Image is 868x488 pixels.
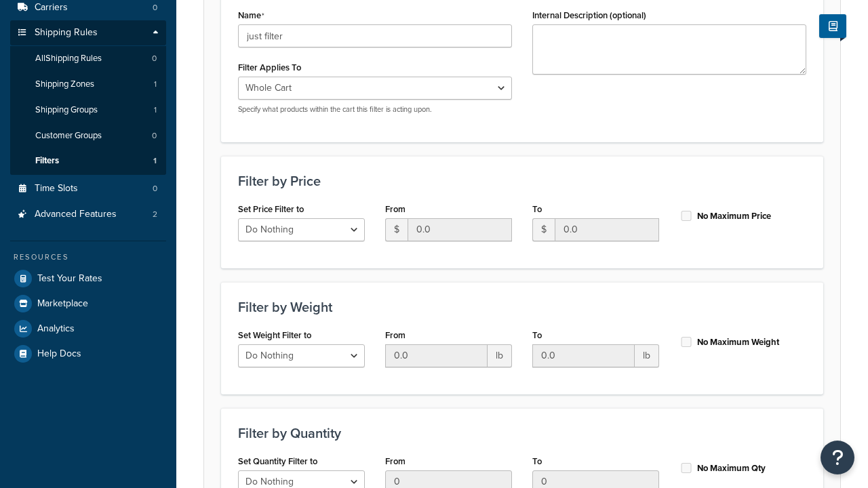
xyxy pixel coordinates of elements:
[10,98,166,123] a: Shipping Groups1
[10,176,166,201] a: Time Slots0
[35,209,117,220] span: Advanced Features
[532,218,555,241] span: $
[154,79,157,90] span: 1
[35,104,98,116] span: Shipping Groups
[10,148,166,174] li: Filters
[532,204,542,214] label: To
[238,204,304,214] label: Set Price Filter to
[35,130,102,142] span: Customer Groups
[153,183,157,195] span: 0
[153,155,157,167] span: 1
[10,342,166,366] a: Help Docs
[35,155,59,167] span: Filters
[10,72,166,97] a: Shipping Zones1
[10,291,166,316] a: Marketplace
[10,20,166,45] a: Shipping Rules
[35,53,102,64] span: All Shipping Rules
[10,202,166,227] li: Advanced Features
[10,98,166,123] li: Shipping Groups
[385,204,406,214] label: From
[532,10,646,20] label: Internal Description (optional)
[238,174,806,188] h3: Filter by Price
[152,53,157,64] span: 0
[238,62,301,73] label: Filter Applies To
[10,148,166,174] a: Filters1
[238,456,317,466] label: Set Quantity Filter to
[10,266,166,291] a: Test Your Rates
[10,46,166,71] a: AllShipping Rules0
[35,183,78,195] span: Time Slots
[37,298,88,310] span: Marketplace
[385,330,406,340] label: From
[532,456,542,466] label: To
[10,20,166,175] li: Shipping Rules
[821,441,854,474] button: Open Resource Center
[154,104,157,116] span: 1
[238,300,806,314] h3: Filter by Weight
[697,210,771,222] label: No Maximum Price
[152,130,157,142] span: 0
[35,79,94,90] span: Shipping Zones
[697,336,779,348] label: No Maximum Weight
[635,344,659,367] span: lb
[10,202,166,227] a: Advanced Features2
[153,209,157,220] span: 2
[153,2,157,14] span: 0
[238,104,512,115] p: Specify what products within the cart this filter is acting upon.
[238,426,806,441] h3: Filter by Quantity
[385,218,408,241] span: $
[37,323,75,335] span: Analytics
[238,10,264,21] label: Name
[819,14,846,38] button: Show Help Docs
[697,462,766,474] label: No Maximum Qty
[37,348,81,360] span: Help Docs
[35,27,98,39] span: Shipping Rules
[10,123,166,148] a: Customer Groups0
[532,330,542,340] label: To
[10,317,166,341] a: Analytics
[37,273,102,285] span: Test Your Rates
[10,176,166,201] li: Time Slots
[488,344,512,367] span: lb
[385,456,406,466] label: From
[238,330,311,340] label: Set Weight Filter to
[35,2,68,14] span: Carriers
[10,72,166,97] li: Shipping Zones
[10,251,166,263] div: Resources
[10,123,166,148] li: Customer Groups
